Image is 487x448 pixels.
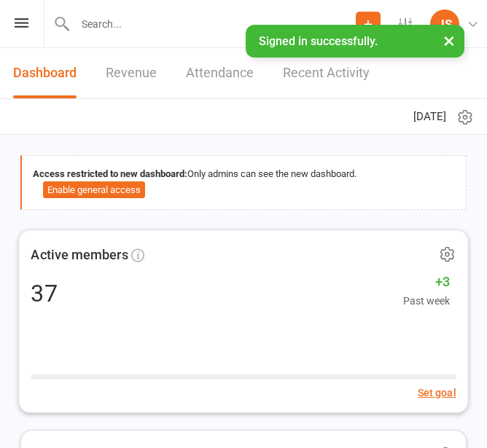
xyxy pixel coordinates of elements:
[436,25,462,56] button: ×
[283,48,370,98] a: Recent Activity
[418,384,456,401] button: Set goal
[186,48,254,98] a: Attendance
[31,281,57,304] div: 37
[33,168,187,179] strong: Access restricted to new dashboard:
[71,14,356,34] input: Search...
[43,181,145,199] button: Enable general access
[403,292,451,309] span: Past week
[430,9,459,39] div: JS
[403,271,451,292] span: +3
[33,167,455,199] div: Only admins can see the new dashboard.
[31,245,128,266] span: Active members
[413,108,446,125] span: [DATE]
[259,34,378,48] span: Signed in successfully.
[106,48,157,98] a: Revenue
[13,48,77,98] a: Dashboard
